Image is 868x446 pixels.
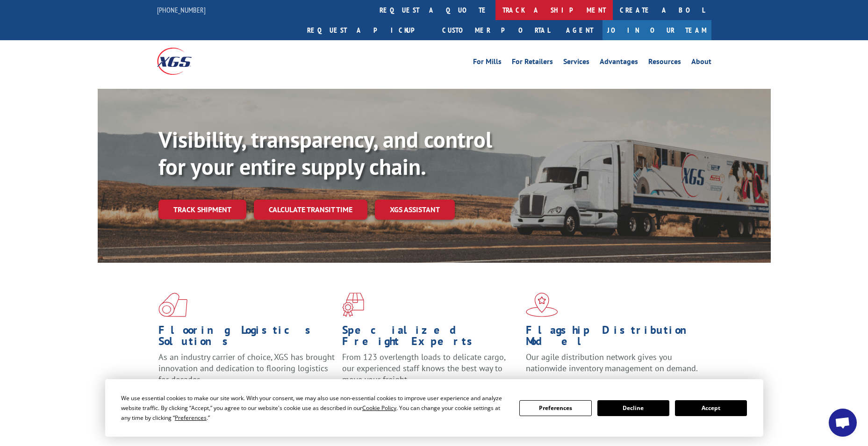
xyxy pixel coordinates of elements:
a: For Retailers [512,58,553,68]
a: Customer Portal [435,20,557,40]
a: [PHONE_NUMBER] [157,5,206,14]
a: Advantages [600,58,638,68]
a: XGS ASSISTANT [375,200,455,220]
b: Visibility, transparency, and control for your entire supply chain. [158,125,492,181]
div: We use essential cookies to make our site work. With your consent, we may also use non-essential ... [121,393,508,423]
img: xgs-icon-flagship-distribution-model-red [526,293,558,317]
p: From 123 overlength loads to delicate cargo, our experienced staff knows the best way to move you... [342,352,519,393]
div: Cookie Consent Prompt [105,379,763,437]
a: Track shipment [158,200,246,219]
a: About [691,58,711,68]
h1: Flagship Distribution Model [526,324,703,352]
span: Cookie Policy [362,404,396,412]
div: Open chat [829,409,857,437]
a: Request a pickup [300,20,435,40]
h1: Specialized Freight Experts [342,324,519,352]
a: Agent [557,20,603,40]
a: Join Our Team [603,20,711,40]
a: Calculate transit time [254,200,367,220]
span: As an industry carrier of choice, XGS has brought innovation and dedication to flooring logistics... [158,352,335,385]
img: xgs-icon-total-supply-chain-intelligence-red [158,293,187,317]
button: Decline [597,400,669,416]
a: For Mills [473,58,502,68]
button: Preferences [519,400,591,416]
a: Services [563,58,589,68]
span: Our agile distribution network gives you nationwide inventory management on demand. [526,352,698,374]
a: Resources [648,58,681,68]
img: xgs-icon-focused-on-flooring-red [342,293,364,317]
h1: Flooring Logistics Solutions [158,324,335,352]
span: Preferences [175,414,207,422]
button: Accept [675,400,747,416]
